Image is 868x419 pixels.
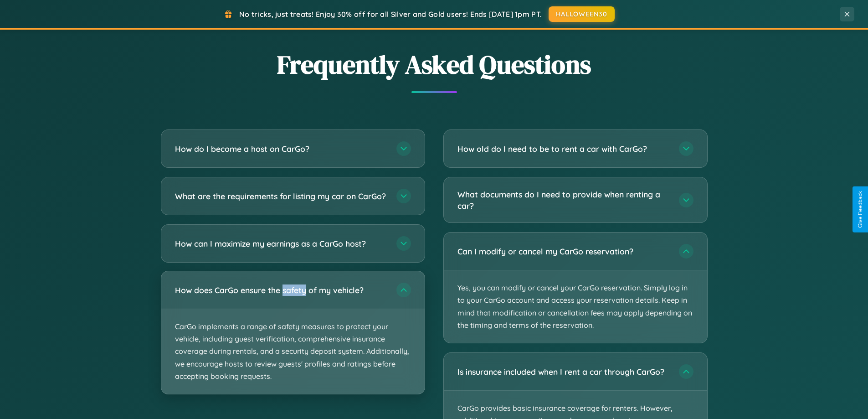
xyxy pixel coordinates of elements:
h3: What documents do I need to provide when renting a car? [457,189,670,211]
h2: Frequently Asked Questions [161,47,708,82]
h3: Is insurance included when I rent a car through CarGo? [457,366,670,378]
span: No tricks, just treats! Enjoy 30% off for all Silver and Gold users! Ends [DATE] 1pm PT. [239,10,542,19]
h3: How do I become a host on CarGo? [175,143,387,155]
h3: How does CarGo ensure the safety of my vehicle? [175,285,387,296]
h3: How old do I need to be to rent a car with CarGo? [457,143,670,155]
h3: How can I maximize my earnings as a CarGo host? [175,238,387,249]
h3: What are the requirements for listing my car on CarGo? [175,191,387,202]
h3: Can I modify or cancel my CarGo reservation? [457,246,670,257]
p: CarGo implements a range of safety measures to protect your vehicle, including guest verification... [161,309,425,394]
button: HALLOWEEN30 [549,6,615,22]
p: Yes, you can modify or cancel your CarGo reservation. Simply log in to your CarGo account and acc... [444,270,707,343]
div: Give Feedback [857,191,863,228]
